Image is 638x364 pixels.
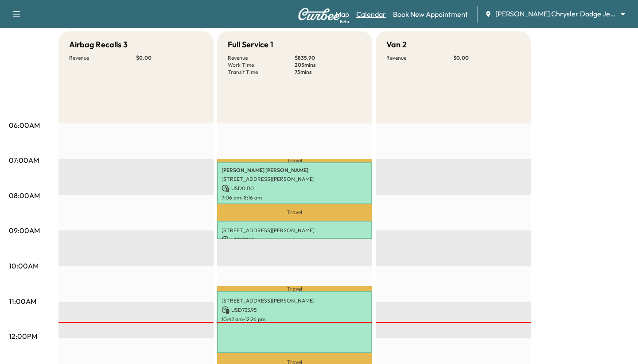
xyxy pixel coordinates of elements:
p: 10:42 am - 12:26 pm [222,316,368,323]
p: Travel [217,286,372,291]
p: Transit Time [228,69,295,76]
p: $ 835.90 [295,54,362,61]
p: USD 0.00 [222,184,368,192]
p: [STREET_ADDRESS][PERSON_NAME] [222,176,368,183]
p: 205 mins [295,61,362,69]
img: Curbee Logo [298,8,340,20]
p: 08:00AM [9,190,40,201]
span: [PERSON_NAME] Chrysler Dodge Jeep RAM of [GEOGRAPHIC_DATA] [495,9,617,19]
p: 75 mins [295,69,362,76]
p: 07:00AM [9,155,39,165]
p: $ 0.00 [136,54,203,61]
h5: Van 2 [386,38,407,51]
a: Book New Appointment [393,9,468,19]
p: Work Time [228,61,295,69]
p: 06:00AM [9,120,40,130]
p: $ 0.00 [453,54,520,61]
a: Calendar [356,9,386,19]
p: [STREET_ADDRESS][PERSON_NAME] [222,297,368,304]
a: MapBeta [335,9,349,19]
p: Revenue [69,54,136,61]
p: 12:00PM [9,331,37,341]
p: USD 99.95 [222,236,368,244]
h5: Airbag Recalls 3 [69,38,128,51]
div: Beta [340,18,349,25]
p: 09:00AM [9,225,40,236]
p: 11:00AM [9,296,36,307]
p: Travel [217,159,372,162]
h5: Full Service 1 [228,38,273,51]
p: Revenue [386,54,453,61]
p: Travel [217,204,372,221]
p: [STREET_ADDRESS][PERSON_NAME] [222,227,368,234]
p: 10:00AM [9,261,39,271]
p: Revenue [228,54,295,61]
p: [PERSON_NAME] [PERSON_NAME] [222,167,368,174]
p: USD 735.95 [222,306,368,314]
p: 7:06 am - 8:16 am [222,194,368,201]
